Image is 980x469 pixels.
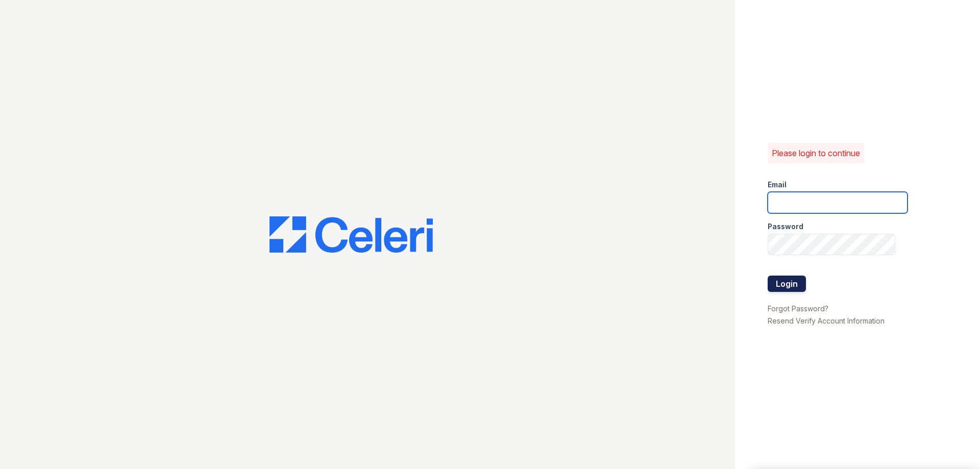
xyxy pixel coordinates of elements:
[772,147,860,159] p: Please login to continue
[768,316,885,325] a: Resend Verify Account Information
[768,276,806,292] button: Login
[768,221,803,232] label: Password
[269,216,433,253] img: CE_Logo_Blue-a8612792a0a2168367f1c8372b55b34899dd931a85d93a1a3d3e32e68fde9ad4.png
[768,180,787,190] label: Email
[768,304,828,313] a: Forgot Password?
